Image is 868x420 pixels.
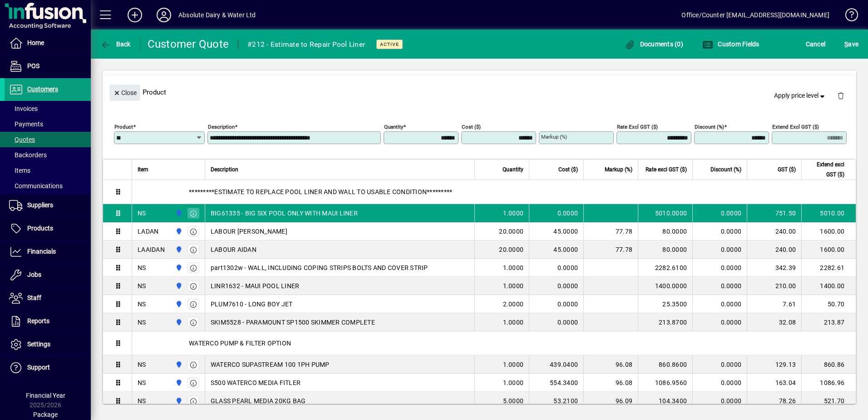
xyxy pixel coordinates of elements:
[9,167,30,174] span: Items
[173,245,183,255] span: Matata Road
[173,299,183,309] span: Matata Road
[583,222,638,240] td: 77.78
[747,259,801,277] td: 342.39
[33,411,58,418] span: Package
[27,317,49,325] span: Reports
[138,209,146,218] div: NS
[622,36,686,52] button: Documents (0)
[138,360,146,369] div: NS
[5,147,91,163] a: Backorders
[138,227,158,236] div: LADAN
[173,378,183,388] span: Matata Road
[27,271,41,278] span: Jobs
[138,378,146,387] div: NS
[138,300,146,309] div: NS
[384,124,403,130] mat-label: Quantity
[5,163,91,178] a: Items
[499,245,523,254] span: 20.0000
[644,209,687,218] div: 5010.0000
[692,355,747,374] td: 0.0000
[173,317,183,327] span: Matata Road
[503,209,524,218] span: 1.0000
[644,263,687,272] div: 2282.6100
[211,360,330,369] span: WATERCO SUPASTREAM 100 1PH PUMP
[529,259,583,277] td: 0.0000
[132,331,856,355] div: WATERCO PUMP & FILTER OPTION
[503,318,524,327] span: 1.0000
[747,222,801,240] td: 240.00
[844,37,858,51] span: ave
[583,355,638,374] td: 96.08
[702,40,759,48] span: Custom Fields
[838,2,857,31] a: Knowledge Base
[503,300,524,309] span: 2.0000
[541,134,567,140] mat-label: Markup (%)
[801,240,856,259] td: 1600.00
[529,277,583,295] td: 0.0000
[529,295,583,313] td: 0.0000
[692,240,747,259] td: 0.0000
[801,222,856,240] td: 1600.00
[692,313,747,331] td: 0.0000
[644,396,687,405] div: 104.3400
[558,165,578,175] span: Cost ($)
[695,124,724,130] mat-label: Discount (%)
[692,277,747,295] td: 0.0000
[9,120,43,128] span: Payments
[27,85,58,93] span: Customers
[541,55,594,71] button: Product History
[5,356,91,379] a: Support
[462,124,481,130] mat-label: Cost ($)
[211,227,287,236] span: LABOUR [PERSON_NAME]
[644,378,687,387] div: 1086.9560
[5,178,91,194] a: Communications
[100,40,131,48] span: Back
[770,88,830,104] button: Apply price level
[747,392,801,410] td: 78.26
[681,8,829,22] div: Office/Counter [EMAIL_ADDRESS][DOMAIN_NAME]
[173,281,183,291] span: Matata Road
[710,165,741,175] span: Discount (%)
[778,165,796,175] span: GST ($)
[692,392,747,410] td: 0.0000
[149,7,178,23] button: Profile
[692,222,747,240] td: 0.0000
[646,165,687,175] span: Rate excl GST ($)
[211,378,301,387] span: S500 WATERCO MEDIA FITLER
[103,75,856,109] div: Product
[120,7,149,23] button: Add
[173,208,183,218] span: Matata Road
[692,374,747,392] td: 0.0000
[98,36,133,52] button: Back
[605,165,632,175] span: Markup (%)
[27,364,50,371] span: Support
[801,295,856,313] td: 50.70
[844,40,848,48] span: S
[173,396,183,406] span: Matata Road
[9,182,63,190] span: Communications
[9,136,35,143] span: Quotes
[529,374,583,392] td: 554.3400
[747,313,801,331] td: 32.08
[138,396,146,405] div: NS
[529,204,583,222] td: 0.0000
[5,310,91,333] a: Reports
[5,55,91,78] a: POS
[5,240,91,263] a: Financials
[503,263,524,272] span: 1.0000
[644,300,687,309] div: 25.3500
[583,374,638,392] td: 96.08
[692,295,747,313] td: 0.0000
[148,37,229,51] div: Customer Quote
[138,281,146,290] div: NS
[27,294,41,301] span: Staff
[747,374,801,392] td: 163.04
[27,39,44,46] span: Home
[5,194,91,217] a: Suppliers
[747,295,801,313] td: 7.61
[503,396,524,405] span: 5.0000
[211,300,293,309] span: PLUM7610 - LONG BOY JET
[5,333,91,356] a: Settings
[747,240,801,259] td: 240.00
[211,209,358,218] span: BIG61335 - BIG SIX POOL ONLY WITH MAUI LINER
